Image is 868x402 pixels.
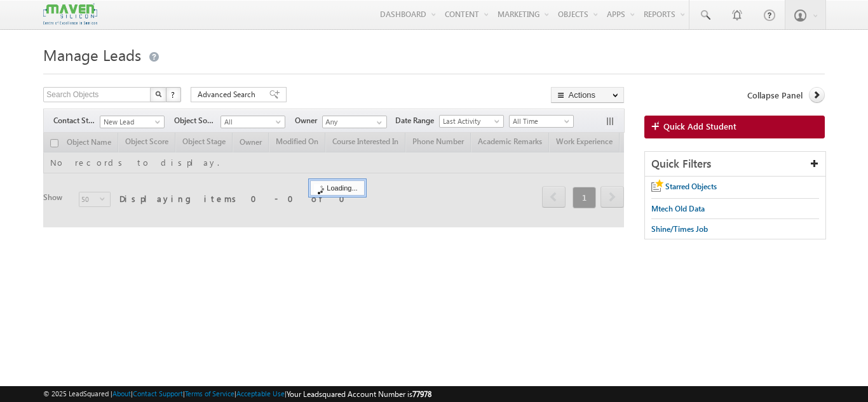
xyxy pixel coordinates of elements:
[53,115,100,126] span: Contact Stage
[171,89,177,100] span: ?
[651,204,705,213] span: Mtech Old Data
[236,389,285,398] a: Acceptable Use
[112,389,131,398] a: About
[100,116,165,128] a: New Lead
[439,115,504,128] a: Last Activity
[510,116,570,127] span: All Time
[370,116,386,129] a: Show All Items
[185,389,234,398] a: Terms of Service
[645,152,825,177] div: Quick Filters
[221,116,281,128] span: All
[220,116,285,128] a: All
[100,116,161,128] span: New Lead
[198,89,259,100] span: Advanced Search
[440,116,500,127] span: Last Activity
[651,224,708,234] span: Shine/Times Job
[747,90,803,101] span: Collapse Panel
[644,116,825,138] a: Quick Add Student
[322,116,387,128] input: Type to Search
[663,121,736,132] span: Quick Add Student
[287,389,431,399] span: Your Leadsquared Account Number is
[412,389,431,399] span: 77978
[174,115,220,126] span: Object Source
[665,182,717,191] span: Starred Objects
[551,87,624,103] button: Actions
[43,44,141,65] span: Manage Leads
[166,87,181,102] button: ?
[155,91,161,97] img: Search
[133,389,183,398] a: Contact Support
[509,115,574,128] a: All Time
[43,388,431,400] span: © 2025 LeadSquared | | | | |
[310,180,364,196] div: Loading...
[395,115,439,126] span: Date Range
[295,115,322,126] span: Owner
[43,3,97,25] img: Custom Logo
